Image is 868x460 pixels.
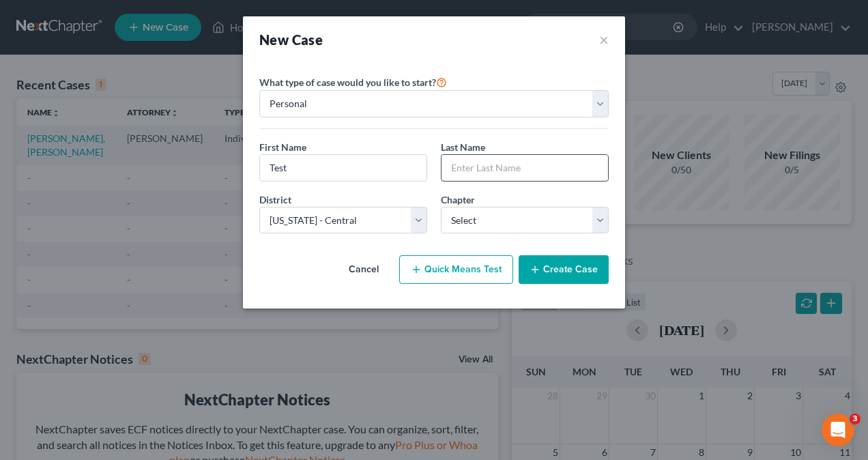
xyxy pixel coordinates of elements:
strong: New Case [259,31,323,48]
span: Last Name [441,141,485,153]
button: × [599,30,609,49]
span: District [259,194,291,205]
span: First Name [259,141,306,153]
label: What type of case would you like to start? [259,74,447,90]
span: Chapter [441,194,475,205]
button: Create Case [519,255,609,284]
input: Enter First Name [260,155,426,181]
span: 3 [850,414,860,425]
input: Enter Last Name [442,155,608,181]
iframe: Intercom live chat [822,414,854,446]
button: Quick Means Test [399,255,513,284]
button: Cancel [334,256,394,283]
